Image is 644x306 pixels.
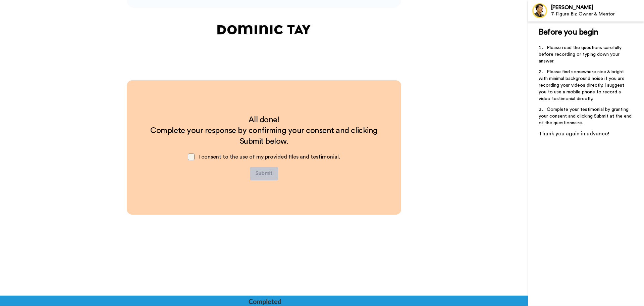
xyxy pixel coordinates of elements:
[532,3,548,19] img: Profile Image
[199,154,340,160] span: I consent to the use of my provided files and testimonial.
[539,107,633,125] span: Complete your testimonial by granting your consent and clicking Submit at the end of the question...
[250,167,278,180] button: Submit
[249,116,280,124] span: All done!
[539,45,623,63] span: Please read the questions carefully before recording or typing down your answer.
[551,4,644,11] div: [PERSON_NAME]
[539,131,609,136] span: Thank you again in advance!
[539,28,598,36] span: Before you begin
[249,297,281,306] div: Completed
[539,70,626,101] span: Please find somewhere nice & bright with minimal background noise if you are recording your video...
[551,11,644,17] div: 7-Figure Biz Owner & Mentor
[150,127,379,145] span: Complete your response by confirming your consent and clicking Submit below.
